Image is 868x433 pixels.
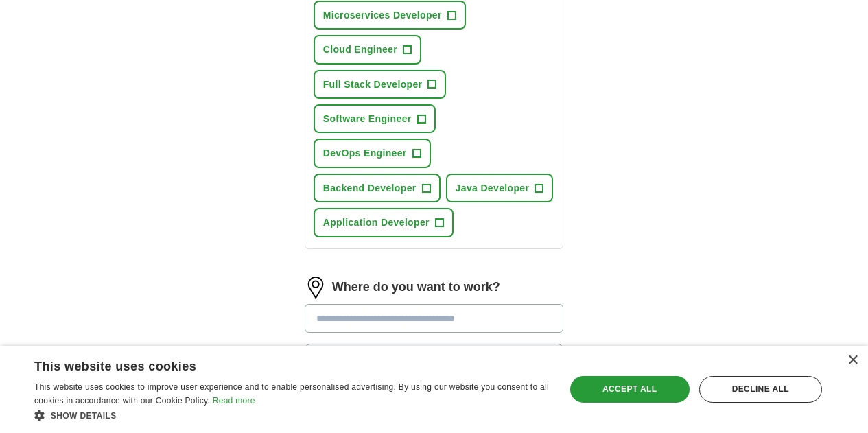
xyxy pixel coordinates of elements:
[570,376,690,402] div: Accept all
[323,77,423,92] span: Full Stack Developer
[314,208,454,237] button: Application Developer
[34,408,550,423] div: Show details
[323,180,417,196] span: Backend Developer
[34,354,515,375] div: This website uses cookies
[847,355,858,366] div: Close
[446,174,554,202] button: Java Developer
[314,1,466,30] button: Microservices Developer
[699,376,822,402] div: Decline all
[314,35,421,64] button: Cloud Engineer
[314,70,447,99] button: Full Stack Developer
[323,145,407,161] span: DevOps Engineer
[34,382,549,406] span: This website uses cookies to improve user experience and to enable personalised advertising. By u...
[314,174,441,202] button: Backend Developer
[213,396,255,406] a: Read more, opens a new window
[332,277,500,297] label: Where do you want to work?
[323,111,412,126] span: Software Engineer
[323,215,430,230] span: Application Developer
[314,104,436,133] button: Software Engineer
[305,277,327,299] img: location.png
[51,411,117,421] span: Show details
[323,8,442,23] span: Microservices Developer
[323,42,397,57] span: Cloud Engineer
[456,180,530,196] span: Java Developer
[305,344,564,371] button: 25 mile radius
[314,139,431,167] button: DevOps Engineer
